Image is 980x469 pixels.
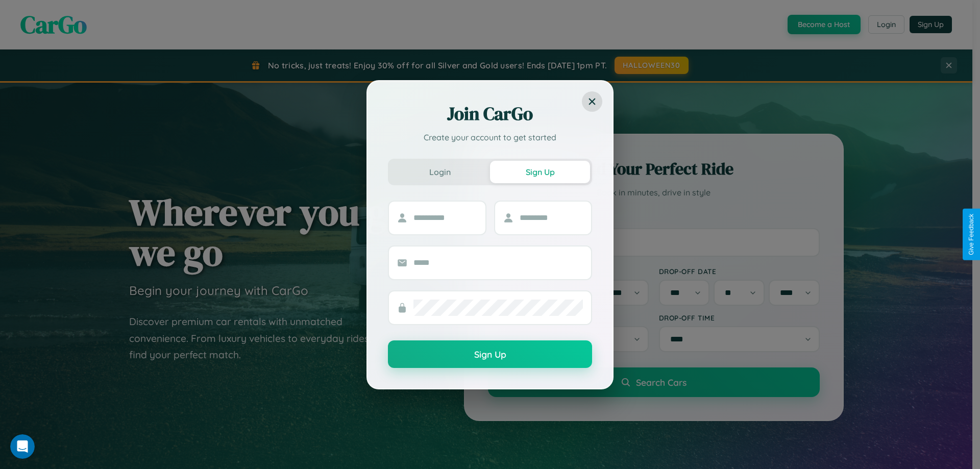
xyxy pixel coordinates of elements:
[388,340,592,368] button: Sign Up
[388,131,592,143] p: Create your account to get started
[390,161,490,183] button: Login
[10,434,35,459] iframe: Intercom live chat
[968,214,975,255] div: Give Feedback
[388,102,592,126] h2: Join CarGo
[490,161,590,183] button: Sign Up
